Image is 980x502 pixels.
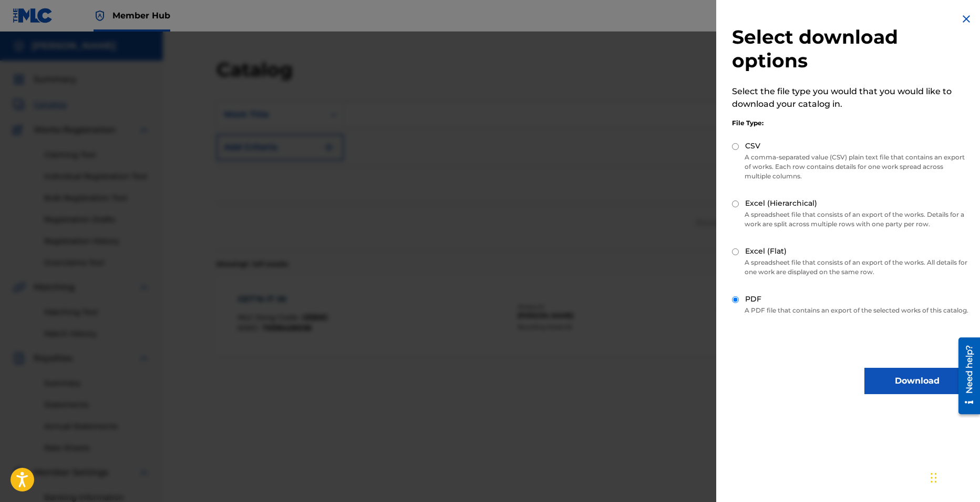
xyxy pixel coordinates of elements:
[732,210,969,229] p: A spreadsheet file that consists of an export of the works. Details for a work are split across m...
[745,294,761,305] label: PDF
[864,368,969,394] button: Download
[732,85,969,111] p: Select the file type you would that you would like to download your catalog in.
[732,306,969,315] p: A PDF file that contains an export of the selected works of this catalog.
[112,9,170,22] span: Member Hub
[927,451,980,502] iframe: Chat Widget
[951,334,980,418] iframe: Resource Center
[13,8,53,23] img: MLC Logo
[732,258,969,277] p: A spreadsheet file that consists of an export of the works. All details for one work are displaye...
[745,140,760,152] label: CSV
[732,153,969,181] p: A comma-separated value (CSV) plain text file that contains an export of works. Each row contains...
[94,9,106,22] img: Top Rightsholder
[732,118,969,128] div: File Type:
[745,246,787,257] label: Excel (Flat)
[732,25,969,73] h2: Select download options
[931,462,937,494] div: Drag
[745,198,817,209] label: Excel (Hierarchical)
